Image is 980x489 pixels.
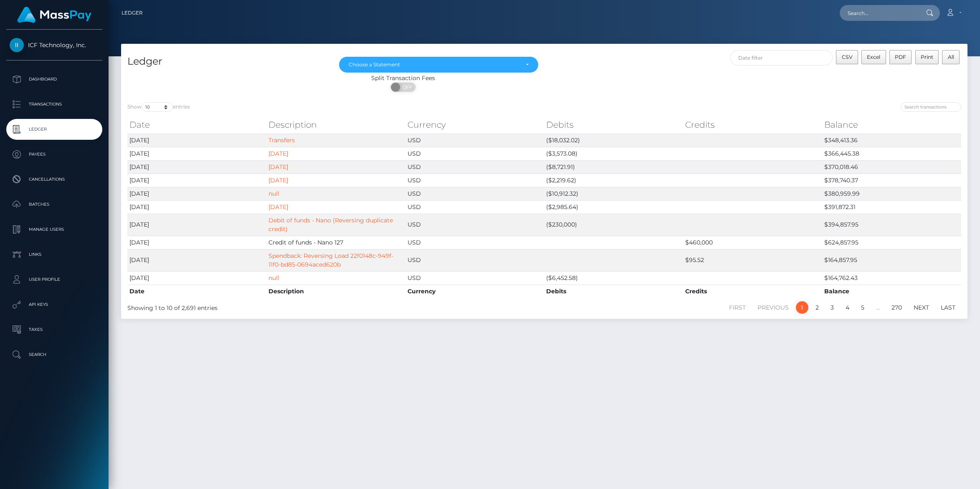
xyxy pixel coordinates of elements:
[268,150,288,157] a: [DATE]
[822,214,961,236] td: $394,857.95
[948,54,954,60] span: All
[10,348,99,361] p: Search
[6,244,102,265] a: Links
[10,198,99,211] p: Batches
[10,223,99,236] p: Manage Users
[544,214,683,236] td: ($230,000)
[909,301,934,314] a: Next
[915,50,939,64] button: Print
[10,298,99,311] p: API Keys
[6,94,102,115] a: Transactions
[6,219,102,240] a: Manage Users
[6,194,102,215] a: Batches
[122,4,143,22] a: Ledger
[887,301,907,314] a: 270
[127,102,190,112] label: Show entries
[6,69,102,90] a: Dashboard
[405,236,544,249] td: USD
[942,50,960,64] button: All
[730,50,833,66] input: Date filter
[544,116,683,133] th: Debits
[811,301,823,314] a: 2
[856,301,869,314] a: 5
[405,249,544,271] td: USD
[826,301,838,314] a: 3
[10,123,99,136] p: Ledger
[268,252,393,268] a: Spendback: Reversing Load 22f0148c-949f-11f0-bd85-0694aced620b
[6,169,102,190] a: Cancellations
[936,301,960,314] a: Last
[544,174,683,187] td: ($2,219.62)
[405,214,544,236] td: USD
[10,323,99,336] p: Taxes
[822,249,961,271] td: $164,857.95
[683,236,822,249] td: $460,000
[544,200,683,214] td: ($2,985.64)
[822,187,961,200] td: $380,959.99
[127,134,266,147] td: [DATE]
[10,73,99,86] p: Dashboard
[266,116,405,133] th: Description
[822,285,961,298] th: Balance
[822,160,961,174] td: $370,018.46
[544,271,683,285] td: ($6,452.58)
[901,102,961,112] input: Search transactions
[268,190,279,197] a: null
[127,116,266,133] th: Date
[127,214,266,236] td: [DATE]
[405,116,544,133] th: Currency
[349,61,519,68] div: Choose a Statement
[266,285,405,298] th: Description
[266,236,405,249] td: Credit of funds - Nano 127
[822,271,961,285] td: $164,762.43
[6,144,102,165] a: Payees
[6,344,102,365] a: Search
[405,134,544,147] td: USD
[6,269,102,290] a: User Profile
[339,57,538,73] button: Choose a Statement
[6,294,102,315] a: API Keys
[268,176,288,184] a: [DATE]
[10,173,99,186] p: Cancellations
[842,54,853,60] span: CSV
[121,74,685,83] div: Split Transaction Fees
[822,147,961,160] td: $366,445.38
[405,147,544,160] td: USD
[405,160,544,174] td: USD
[822,134,961,147] td: $348,413.36
[127,285,266,298] th: Date
[405,285,544,298] th: Currency
[867,54,880,60] span: Excel
[544,187,683,200] td: ($10,912.32)
[841,301,854,314] a: 4
[127,300,468,313] div: Showing 1 to 10 of 2,691 entries
[683,285,822,298] th: Credits
[405,200,544,214] td: USD
[822,116,961,133] th: Balance
[142,102,173,112] select: Showentries
[127,187,266,200] td: [DATE]
[822,200,961,214] td: $391,872.31
[6,119,102,140] a: Ledger
[796,301,808,314] a: 1
[17,7,91,23] img: MassPay Logo
[544,160,683,174] td: ($8,721.91)
[822,236,961,249] td: $624,857.95
[127,160,266,174] td: [DATE]
[861,50,886,64] button: Excel
[127,54,327,69] h4: Ledger
[395,83,416,92] span: OFF
[836,50,858,64] button: CSV
[127,200,266,214] td: [DATE]
[127,174,266,187] td: [DATE]
[889,50,912,64] button: PDF
[405,174,544,187] td: USD
[10,273,99,286] p: User Profile
[544,147,683,160] td: ($3,573.08)
[268,203,288,211] a: [DATE]
[405,187,544,200] td: USD
[544,285,683,298] th: Debits
[683,116,822,133] th: Credits
[544,134,683,147] td: ($18,032.02)
[6,319,102,340] a: Taxes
